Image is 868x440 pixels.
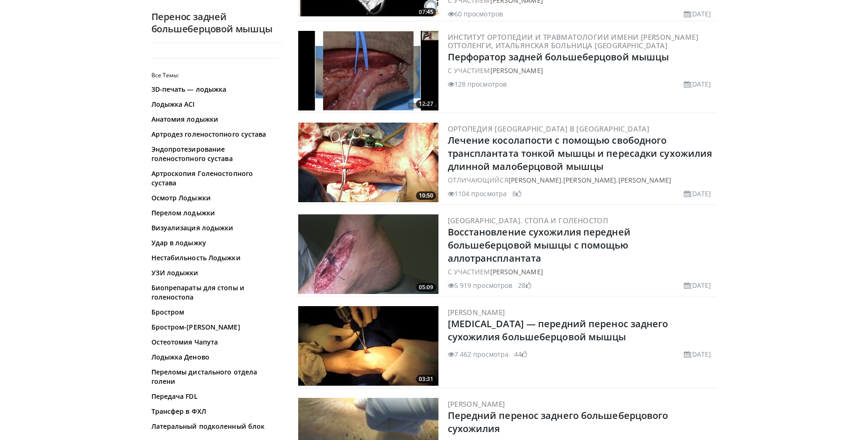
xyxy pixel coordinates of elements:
[448,226,631,264] a: Восстановление сухожилия передней большеберцовой мышцы с помощью аллотрансплантата
[298,214,438,294] a: 05:09
[151,337,218,347] ya-tr-span: Остеотомия Чапута
[690,350,711,359] ya-tr-span: [DATE]
[151,352,209,362] ya-tr-span: Лодыжка Деново
[448,267,490,276] ya-tr-span: С УЧАСТИЕМ
[151,268,278,278] a: УЗИ лодыжки
[151,352,278,362] a: Лодыжка Деново
[448,317,668,343] a: [MEDICAL_DATA] — передний перенос заднего сухожилия большеберцовой мышцы
[509,176,561,184] a: [PERSON_NAME]
[416,283,436,292] span: 05:09
[514,349,527,359] li: 44
[151,85,227,94] ya-tr-span: 3D-печать — лодыжка
[490,66,543,75] a: [PERSON_NAME]
[298,123,438,202] img: 18676644-4cca-4d5c-866b-8e7b11a84afb.jpg.300x170_q85_crop-smart_upscale.jpg
[151,253,241,263] ya-tr-span: Нестабильность Лодыжки
[518,280,531,290] li: 28
[151,223,234,233] ya-tr-span: Визуализация лодыжки
[448,176,509,184] ya-tr-span: ОТЛИЧАЮЩИЙСЯ
[416,375,436,383] span: 03:31
[151,85,278,94] a: 3D-печать — лодыжка
[298,31,438,110] a: 12:27
[151,115,219,124] ya-tr-span: Анатомия лодыжки
[490,267,543,276] a: [PERSON_NAME]
[448,175,715,185] div: , ,
[151,115,278,124] a: Анатомия лодыжки
[416,191,436,200] span: 10:50
[448,66,490,75] ya-tr-span: С УЧАСТИЕМ
[151,193,278,203] a: Осмотр Лодыжки
[563,176,616,184] a: [PERSON_NAME]
[298,214,438,294] img: d6fcd825-7515-45e0-8c68-f66d13c71ba5.300x170_q85_crop-smart_upscale.jpg
[454,350,509,359] ya-tr-span: 7 462 просмотра
[151,130,278,139] a: Артродез голеностопного сустава
[151,238,278,248] a: Удар в лодыжку
[151,145,278,163] a: Эндопротезирование голеностопного сустава
[151,193,211,203] ya-tr-span: Осмотр Лодыжки
[448,399,505,409] a: [PERSON_NAME]
[690,80,711,88] ya-tr-span: [DATE]
[151,208,278,218] a: Перелом лодыжки
[454,80,507,88] ya-tr-span: 128 просмотров
[298,306,438,386] a: 03:31
[151,169,278,188] a: Артроскопия Голеностопного сустава
[151,392,198,401] ya-tr-span: Передача FDL
[151,308,278,317] a: Бростром
[151,422,278,431] a: Латеральный подколенный блок
[151,407,206,416] ya-tr-span: Трансфер в ФХЛ
[151,253,278,263] a: Нестабильность Лодыжки
[151,367,278,386] a: Переломы дистального отдела голени
[454,281,513,290] ya-tr-span: 5 919 просмотров
[151,323,240,332] ya-tr-span: Бростром-[PERSON_NAME]
[151,323,278,332] a: Бростром-[PERSON_NAME]
[151,100,278,109] a: Лодыжка ACI
[416,8,436,16] span: 07:45
[151,268,199,278] ya-tr-span: УЗИ лодыжки
[448,51,669,63] a: Перфоратор задней большеберцовой мышцы
[454,189,507,198] ya-tr-span: 1104 просмотра
[298,306,438,386] img: YUAndpMCbXk_9hvX4xMDoxOjBrO-I4W8.300x170_q85_crop-smart_upscale.jpg
[151,407,278,416] a: Трансфер в ФХЛ
[448,409,668,435] a: Передний перенос заднего большеберцового сухожилия
[151,71,179,79] ya-tr-span: Все Темы:
[448,124,650,133] a: Ортопедия [GEOGRAPHIC_DATA] в [GEOGRAPHIC_DATA]
[416,100,436,108] span: 12:27
[448,308,505,317] a: [PERSON_NAME]
[298,31,438,110] img: 27ebbf41-5e47-4f8e-b98d-029c8bf59495.300x170_q85_crop-smart_upscale.jpg
[151,223,278,233] a: Визуализация лодыжки
[618,176,671,184] a: [PERSON_NAME]
[448,32,699,50] a: Институт ортопедии и травматологии имени [PERSON_NAME] Оттоленги, Итальянская больница [GEOGRAPHI...
[298,123,438,202] a: 10:50
[512,189,522,198] li: 8
[448,216,609,225] a: [GEOGRAPHIC_DATA]. Стопа и голеностоп
[151,238,206,248] ya-tr-span: Удар в лодыжку
[151,392,278,401] a: Передача FDL
[151,208,215,218] ya-tr-span: Перелом лодыжки
[690,281,711,290] ya-tr-span: [DATE]
[690,9,711,18] ya-tr-span: [DATE]
[151,308,185,317] ya-tr-span: Бростром
[151,337,278,347] a: Остеотомия Чапута
[151,283,278,302] a: Биопрепараты для стопы и голеностопа
[151,100,195,109] ya-tr-span: Лодыжка ACI
[454,9,503,18] ya-tr-span: 60 просмотров
[448,134,712,173] a: Лечение косолапости с помощью свободного трансплантата тонкой мышцы и пересадки сухожилия длинной...
[690,189,711,198] ya-tr-span: [DATE]
[151,10,273,35] ya-tr-span: Перенос задней большеберцовой мышцы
